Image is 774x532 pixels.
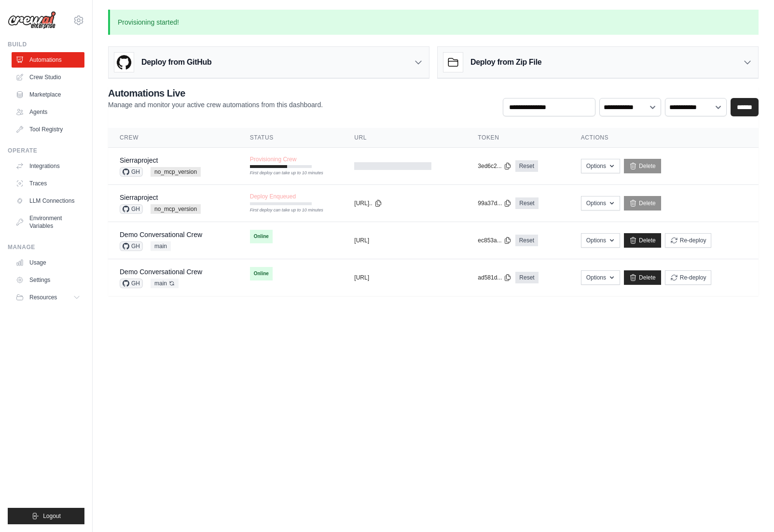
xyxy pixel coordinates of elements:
h3: Deploy from Zip File [470,56,541,68]
span: GH [120,167,143,177]
span: GH [120,241,143,251]
th: Status [238,128,343,148]
span: Provisioning Crew [250,155,297,163]
span: no_mcp_version [151,167,201,177]
button: Options [581,196,620,210]
a: Integrations [12,158,84,174]
span: no_mcp_version [151,204,201,214]
a: Reset [515,160,538,172]
p: Manage and monitor your active crew automations from this dashboard. [108,100,323,110]
button: Re-deploy [665,233,712,248]
h2: Automations Live [108,86,323,100]
a: Demo Conversational Crew [120,231,202,238]
a: Marketplace [12,87,84,102]
th: Token [466,128,569,148]
span: Online [250,230,273,243]
img: GitHub Logo [114,53,134,72]
span: Online [250,267,273,280]
button: Logout [8,508,84,524]
a: Automations [12,52,84,68]
img: Logo [8,11,56,29]
span: Deploy Enqueued [250,193,296,200]
button: Resources [12,290,84,305]
button: Options [581,159,620,173]
div: Manage [8,243,84,251]
button: Options [581,270,620,285]
a: Demo Conversational Crew [120,268,202,276]
a: Delete [624,196,661,210]
a: Delete [624,270,661,285]
div: First deploy can take up to 10 minutes [250,170,312,177]
a: Sierraproject [120,194,158,201]
button: 99a37d... [478,199,511,207]
a: Usage [12,255,84,270]
button: 3ed6c2... [478,162,511,170]
a: Agents [12,104,84,120]
span: GH [120,204,143,214]
a: Delete [624,159,661,173]
a: Sierraproject [120,156,158,164]
button: Options [581,233,620,248]
a: Tool Registry [12,122,84,137]
h3: Deploy from GitHub [141,56,211,68]
p: Provisioning started! [108,10,759,35]
button: ec853a... [478,237,511,244]
a: Delete [624,233,661,248]
span: GH [120,279,143,288]
th: Actions [569,128,759,148]
a: LLM Connections [12,193,84,209]
th: Crew [108,128,238,148]
span: Logout [43,512,61,520]
a: Reset [515,197,538,209]
button: Re-deploy [665,270,712,285]
span: main [151,279,179,288]
div: Operate [8,147,84,154]
a: Reset [515,235,538,246]
th: URL [343,128,466,148]
a: Settings [12,272,84,288]
div: First deploy can take up to 10 minutes [250,207,312,214]
a: Traces [12,176,84,191]
a: Environment Variables [12,210,84,234]
button: ad581d... [478,274,511,281]
span: main [151,241,171,251]
div: Build [8,41,84,48]
a: Reset [515,272,538,283]
span: Resources [29,294,57,301]
a: Crew Studio [12,70,84,85]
